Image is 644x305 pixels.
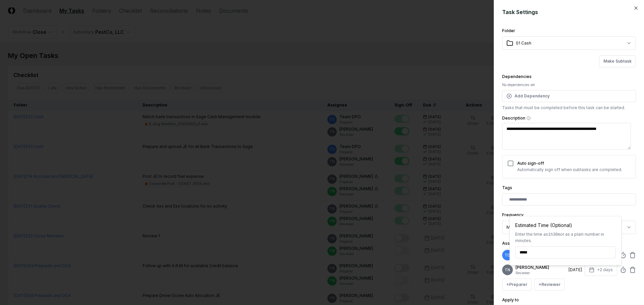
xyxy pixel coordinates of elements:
div: [DATE] [569,267,582,273]
label: Tags [502,185,512,190]
p: [PERSON_NAME] [516,264,566,271]
h2: Task Settings [502,8,636,16]
button: +Preparer [502,279,532,291]
button: Add Dependency [502,90,636,102]
span: TN [505,268,510,273]
label: Assignees [502,241,524,246]
p: Automatically sign off when subtasks are completed. [517,167,622,173]
label: Auto sign-off [517,161,544,166]
p: Tasks that must be completed before this task can be started. [502,105,636,111]
p: Reviewer [516,271,566,276]
label: Description [502,116,636,120]
label: Frequency [502,212,524,217]
label: Apply to [502,297,519,302]
span: TD [505,253,510,258]
span: 1h30m [548,232,560,237]
button: Description [527,116,531,120]
button: +2 days [585,264,617,276]
div: Enter the time as or as a plain number in minutes. [515,231,616,244]
div: Estimated Time (Optional) [515,222,616,229]
button: +Reviewer [534,279,565,291]
button: Make Subtask [599,55,636,67]
label: Folder [502,28,515,33]
div: No dependencies set [502,82,636,87]
label: Dependencies [502,74,532,79]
